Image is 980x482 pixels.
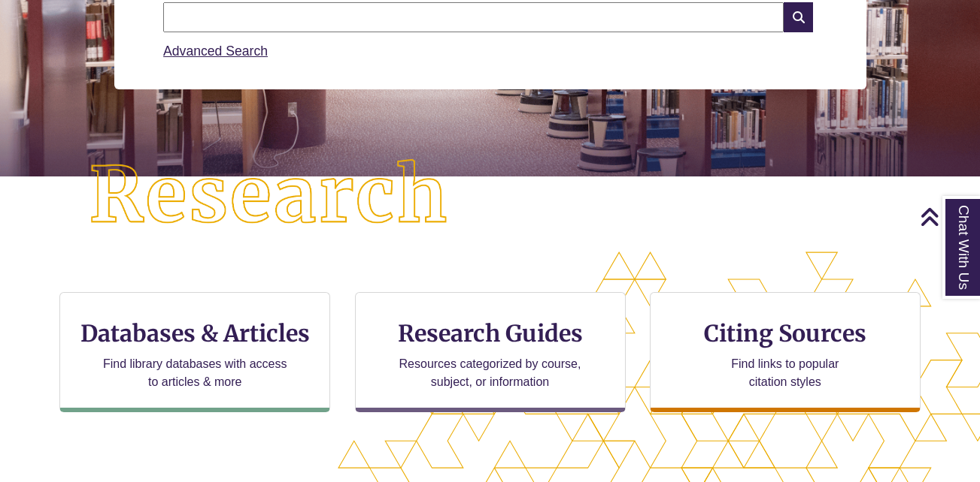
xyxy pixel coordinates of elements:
i: Search [784,2,812,32]
p: Find links to popular citation styles [711,355,858,391]
a: Back to Top [920,206,976,227]
h3: Research Guides [368,319,613,348]
h3: Citing Sources [693,319,877,348]
a: Citing Sources Find links to popular citation styles [650,292,921,412]
a: Research Guides Resources categorized by course, subject, or information [355,292,626,412]
p: Find library databases with access to articles & more [97,355,293,391]
a: Databases & Articles Find library databases with access to articles & more [59,292,330,412]
h3: Databases & Articles [72,319,317,348]
img: Research [49,119,490,273]
p: Resources categorized by course, subject, or information [392,355,588,391]
a: Advanced Search [163,44,268,59]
